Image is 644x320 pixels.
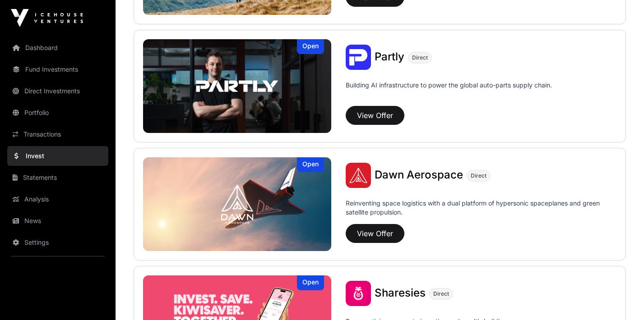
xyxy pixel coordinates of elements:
img: Partly [143,39,331,133]
a: Dawn Aerospace [375,169,463,181]
a: Sharesies [375,288,426,299]
a: Settings [7,233,108,252]
span: Partly [375,50,404,63]
a: Statements [7,168,108,187]
a: Portfolio [7,103,108,123]
a: Dashboard [7,38,108,58]
a: News [7,211,108,231]
button: View Offer [346,224,404,243]
a: Fund Investments [7,59,108,79]
button: View Offer [346,106,404,125]
a: Transactions [7,124,108,144]
span: Direct [471,172,486,179]
span: Dawn Aerospace [375,168,463,181]
div: Open [297,275,324,290]
a: Dawn AerospaceOpen [143,157,331,251]
img: Icehouse Ventures Logo [11,9,83,27]
span: Sharesies [375,286,426,299]
a: Partly [375,51,404,63]
div: Open [297,157,324,172]
img: Sharesies [346,281,371,306]
img: Dawn Aerospace [346,163,371,188]
p: Reinventing space logistics with a dual platform of hypersonic spaceplanes and green satellite pr... [346,199,616,220]
a: PartlyOpen [143,39,331,133]
a: Direct Investments [7,81,108,101]
iframe: Chat Widget [599,277,644,320]
img: Partly [346,45,371,70]
span: Direct [433,290,449,297]
div: Open [297,39,324,54]
a: Analysis [7,189,108,209]
img: Dawn Aerospace [143,157,331,251]
p: Building AI infrastructure to power the global auto-parts supply chain. [346,81,552,102]
span: Direct [412,54,428,61]
a: Invest [7,146,108,166]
